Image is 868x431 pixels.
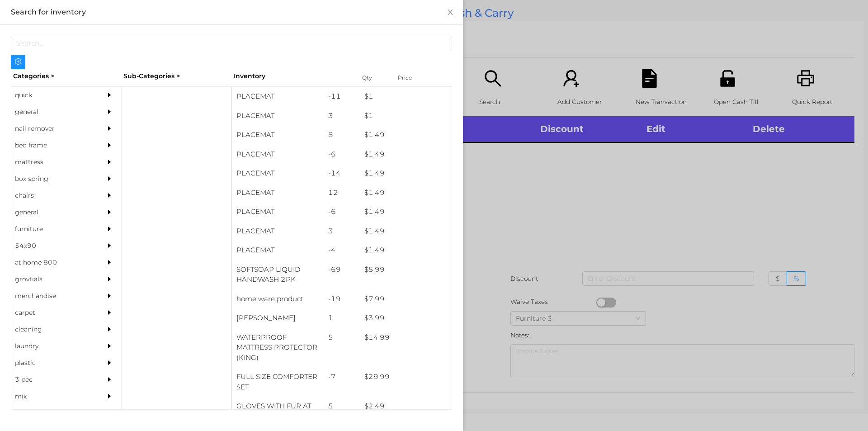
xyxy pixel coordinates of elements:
[324,241,360,260] div: -4
[360,241,452,260] div: $ 1.49
[11,171,94,187] div: box spring
[232,183,324,203] div: PLACEMAT
[324,222,360,241] div: 3
[360,222,452,241] div: $ 1.49
[106,242,113,249] i: icon: caret-right
[232,397,324,426] div: GLOVES WITH FUR AT WRIST
[106,92,113,98] i: icon: caret-right
[11,221,94,237] div: furniture
[11,36,452,50] input: Search...
[11,271,94,288] div: grovtials
[11,69,121,83] div: Categories >
[11,237,94,254] div: 54x90
[360,106,452,126] div: $ 1
[11,321,94,338] div: cleaning
[11,137,94,154] div: bed frame
[11,388,94,405] div: mix
[11,154,94,171] div: mattress
[106,175,113,182] i: icon: caret-right
[360,71,387,84] div: Qty
[11,355,94,371] div: plastic
[106,326,113,332] i: icon: caret-right
[11,104,94,120] div: general
[11,7,452,17] div: Search for inventory
[232,328,324,368] div: WATERPROOF MATTRESS PROTECTOR (KING)
[11,120,94,137] div: nail remover
[106,125,113,132] i: icon: caret-right
[106,209,113,215] i: icon: caret-right
[447,9,454,16] i: icon: close
[232,106,324,126] div: PLACEMAT
[11,338,94,355] div: laundry
[106,226,113,232] i: icon: caret-right
[106,192,113,199] i: icon: caret-right
[232,125,324,145] div: PLACEMAT
[360,397,452,416] div: $ 2.49
[232,222,324,241] div: PLACEMAT
[232,145,324,164] div: PLACEMAT
[106,343,113,349] i: icon: caret-right
[360,308,452,328] div: $ 3.99
[324,260,360,279] div: -69
[11,204,94,221] div: general
[360,164,452,183] div: $ 1.49
[324,164,360,183] div: -14
[106,276,113,282] i: icon: caret-right
[232,308,324,328] div: [PERSON_NAME]
[11,254,94,271] div: at home 800
[324,328,360,347] div: 5
[106,376,113,383] i: icon: caret-right
[360,260,452,279] div: $ 5.99
[324,308,360,328] div: 1
[11,55,25,69] button: icon: plus-circle
[121,69,231,83] div: Sub-Categories >
[106,293,113,299] i: icon: caret-right
[232,164,324,183] div: PLACEMAT
[106,109,113,115] i: icon: caret-right
[234,71,351,81] div: Inventory
[11,304,94,321] div: carpet
[324,289,360,309] div: -19
[106,309,113,316] i: icon: caret-right
[360,289,452,309] div: $ 7.99
[324,202,360,222] div: -6
[396,71,432,84] div: Price
[106,393,113,399] i: icon: caret-right
[232,289,324,309] div: home ware product
[106,159,113,165] i: icon: caret-right
[324,106,360,126] div: 3
[11,187,94,204] div: chairs
[324,367,360,387] div: -7
[360,145,452,164] div: $ 1.49
[232,202,324,222] div: PLACEMAT
[106,259,113,265] i: icon: caret-right
[232,260,324,289] div: SOFTSOAP LIQUID HANDWASH 2PK
[11,405,94,422] div: appliances
[106,142,113,148] i: icon: caret-right
[11,288,94,304] div: merchandise
[360,183,452,203] div: $ 1.49
[232,241,324,260] div: PLACEMAT
[360,125,452,145] div: $ 1.49
[232,367,324,397] div: FULL SIZE COMFORTER SET
[232,87,324,106] div: PLACEMAT
[360,367,452,387] div: $ 29.99
[11,87,94,104] div: quick
[324,145,360,164] div: -6
[360,328,452,347] div: $ 14.99
[360,202,452,222] div: $ 1.49
[324,183,360,203] div: 12
[11,371,94,388] div: 3 pec
[106,360,113,366] i: icon: caret-right
[360,87,452,106] div: $ 1
[324,87,360,106] div: -11
[324,397,360,416] div: 5
[324,125,360,145] div: 8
